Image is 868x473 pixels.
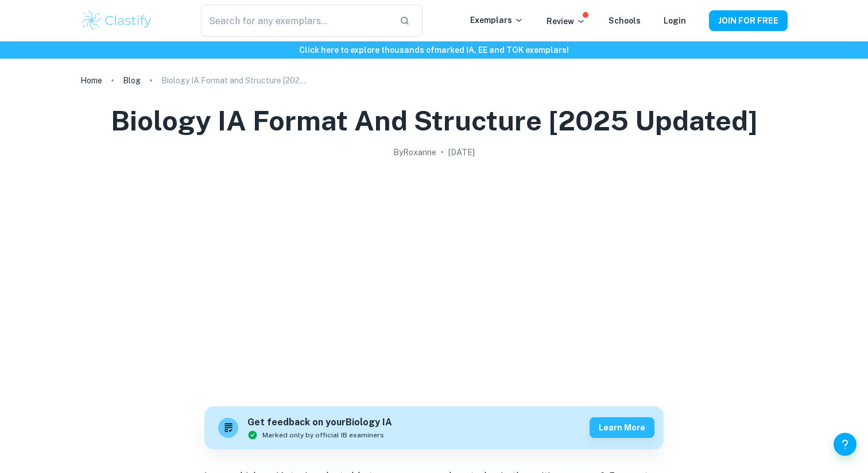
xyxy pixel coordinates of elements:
[609,16,641,25] a: Schools
[441,146,444,159] p: •
[204,163,664,393] img: Biology IA Format and Structure [2025 updated] cover image
[123,72,141,89] a: Blog
[111,102,758,139] h1: Biology IA Format and Structure [2025 updated]
[201,5,390,37] input: Search for any exemplars...
[80,72,102,89] a: Home
[393,146,436,159] h2: By Roxanne
[448,146,475,159] h2: [DATE]
[80,9,153,32] img: Clastify logo
[590,417,654,438] button: Learn more
[709,10,788,31] button: JOIN FOR FREE
[262,430,384,440] span: Marked only by official IB examiners
[664,16,686,25] a: Login
[204,406,664,449] a: Get feedback on yourBiology IAMarked only by official IB examinersLearn more
[2,44,866,56] h6: Click here to explore thousands of marked IA, EE and TOK exemplars !
[547,15,586,28] p: Review
[161,74,311,87] p: Biology IA Format and Structure [2025 updated]
[470,14,524,26] p: Exemplars
[247,416,392,430] h6: Get feedback on your Biology IA
[834,433,857,456] button: Help and Feedback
